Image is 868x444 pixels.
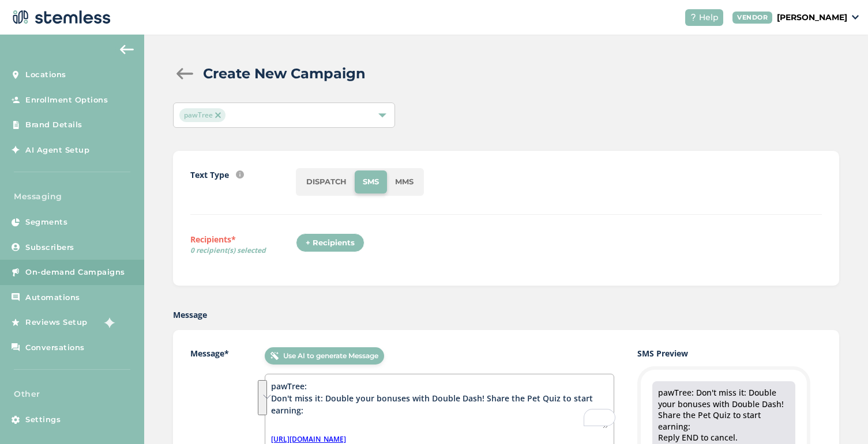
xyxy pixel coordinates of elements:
[25,94,108,106] span: Enrollment Options
[852,15,859,20] img: icon_down-arrow-small-66adaf34.svg
[190,169,229,181] label: Text Type
[120,45,134,54] img: icon-arrow-back-accent-c549486e.svg
[215,112,221,118] img: icon-close-accent-8a337256.svg
[355,170,387,193] li: SMS
[732,12,772,24] div: VENDOR
[179,108,226,122] span: pawTree
[190,245,295,256] span: 0 recipient(s) selected
[25,414,61,426] span: Settings
[96,311,119,334] img: glitter-stars-b7820f95.gif
[25,342,85,354] span: Conversations
[265,347,384,365] button: Use AI to generate Message
[637,347,822,359] label: SMS Preview
[699,12,719,24] span: Help
[203,63,366,84] h2: Create New Campaign
[25,145,89,156] span: AI Agent Setup
[236,170,244,179] img: icon-info-236977d2.svg
[658,387,790,443] div: pawTree: Don't miss it: Double your bonuses with Double Dash! Share the Pet Quiz to start earning...
[9,6,111,29] img: logo-dark-0685b13c.svg
[810,389,868,444] iframe: Chat Widget
[25,242,74,253] span: Subscribers
[25,217,67,228] span: Segments
[296,233,365,253] div: + Recipients
[298,170,355,193] li: DISPATCH
[25,119,82,131] span: Brand Details
[271,380,608,428] textarea: To enrich screen reader interactions, please activate Accessibility in Grammarly extension settings
[387,170,422,193] li: MMS
[190,233,295,260] label: Recipients*
[283,351,378,361] span: Use AI to generate Message
[777,12,847,24] p: [PERSON_NAME]
[690,14,697,21] img: icon-help-white-03924b79.svg
[25,267,125,278] span: On-demand Campaigns
[25,317,88,328] span: Reviews Setup
[25,292,80,303] span: Automations
[25,69,66,81] span: Locations
[173,309,207,321] label: Message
